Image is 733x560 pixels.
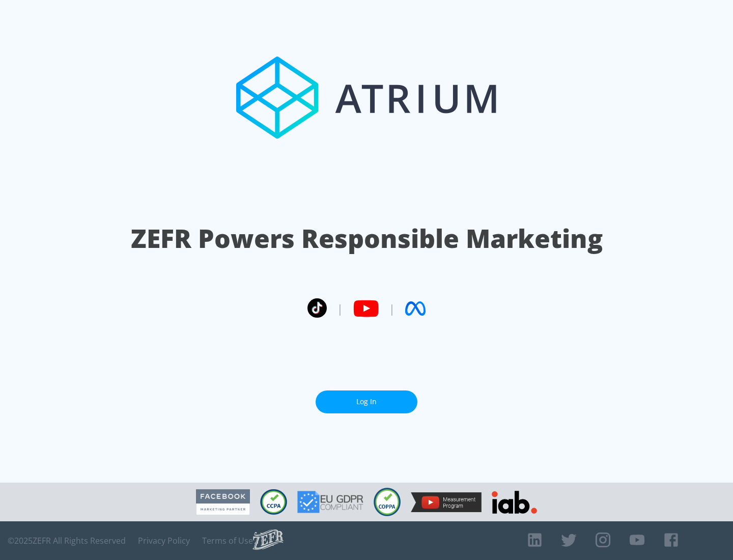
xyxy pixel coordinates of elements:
img: COPPA Compliant [374,488,401,516]
span: | [337,301,343,316]
img: Facebook Marketing Partner [196,489,250,515]
a: Privacy Policy [138,536,190,546]
a: Log In [316,390,417,413]
a: Terms of Use [202,536,253,546]
img: CCPA Compliant [260,489,287,515]
span: © 2025 ZEFR All Rights Reserved [8,536,126,546]
img: YouTube Measurement Program [411,492,482,512]
h1: ZEFR Powers Responsible Marketing [131,221,603,256]
span: | [389,301,395,316]
img: GDPR Compliant [297,491,363,513]
img: IAB [492,491,537,514]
